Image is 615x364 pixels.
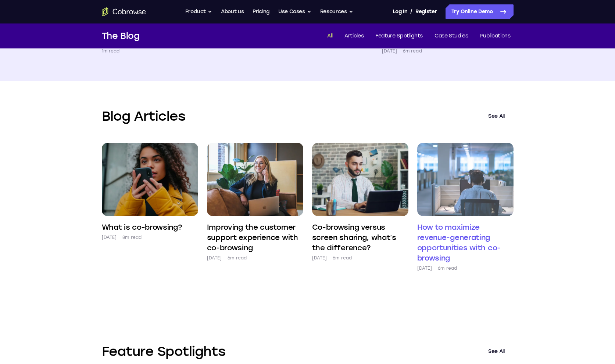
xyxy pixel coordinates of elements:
a: Log In [393,4,407,19]
a: Publications [477,30,514,42]
a: Feature Spotlights [372,30,426,42]
a: About us [221,4,244,19]
p: [DATE] [417,265,432,272]
img: Co-browsing versus screen sharing, what’s the difference? [312,143,408,216]
a: See All [479,108,514,125]
p: 6m read [403,47,422,55]
h2: Blog Articles [102,108,479,125]
p: 6m read [333,254,352,262]
p: [DATE] [102,234,117,241]
a: How to maximize revenue-generating opportunities with co-browsing [DATE] 6m read [417,143,514,272]
p: 6m read [438,265,457,272]
h2: Feature Spotlights [102,343,479,360]
a: See All [479,343,514,360]
a: Case Studies [432,30,471,42]
button: Product [185,4,212,19]
h4: What is co-browsing? [102,222,182,232]
img: Improving the customer support experience with co-browsing [207,143,303,216]
p: 6m read [228,254,247,262]
a: All [324,30,336,42]
h1: The Blog [102,29,140,43]
span: / [410,7,412,16]
a: Pricing [253,4,269,19]
h4: Co-browsing versus screen sharing, what’s the difference? [312,222,408,253]
p: 1m read [102,47,120,55]
a: Go to the home page [102,7,146,16]
img: What is co-browsing? [102,143,198,216]
h4: Improving the customer support experience with co-browsing [207,222,303,253]
p: [DATE] [312,254,327,262]
a: Improving the customer support experience with co-browsing [DATE] 6m read [207,143,303,262]
img: How to maximize revenue-generating opportunities with co-browsing [417,143,514,216]
p: [DATE] [207,254,222,262]
a: Co-browsing versus screen sharing, what’s the difference? [DATE] 6m read [312,143,408,262]
h4: How to maximize revenue-generating opportunities with co-browsing [417,222,514,263]
a: Register [415,4,437,19]
p: 8m read [122,234,142,241]
button: Use Cases [278,4,311,19]
a: Try Online Demo [446,4,514,19]
a: What is co-browsing? [DATE] 8m read [102,143,198,241]
button: Resources [320,4,353,19]
p: [DATE] [382,47,397,55]
a: Articles [342,30,367,42]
